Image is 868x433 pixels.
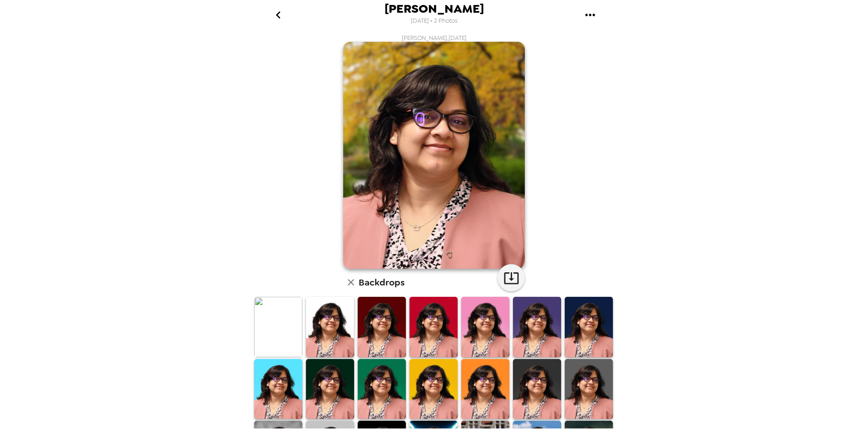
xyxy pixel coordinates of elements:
[343,42,525,269] img: user
[359,275,404,290] h6: Backdrops
[411,15,458,27] span: [DATE] • 2 Photos
[385,3,484,15] span: [PERSON_NAME]
[254,297,302,357] img: Original
[402,34,467,42] span: [PERSON_NAME] , [DATE]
